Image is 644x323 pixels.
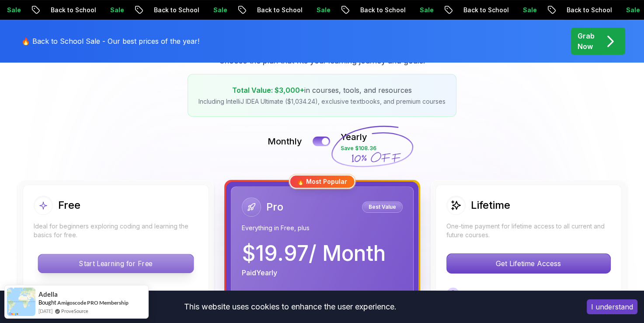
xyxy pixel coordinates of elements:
h2: Pro [266,200,283,214]
span: [DATE] [38,307,52,315]
p: Back to School [455,6,514,14]
p: 🔥 Back to School Sale - Our best prices of the year! [21,36,199,46]
p: Back to School [248,6,308,14]
p: Everything in Free, plus [242,224,403,232]
p: Including IntelliJ IDEA Ultimate ($1,034.24), exclusive textbooks, and premium courses [198,97,446,106]
span: Adella [38,291,58,298]
span: Bought [38,299,56,306]
p: Sale [308,6,336,14]
h2: Lifetime [471,198,510,212]
p: One-time payment for lifetime access to all current and future courses. [446,222,611,239]
button: Get Lifetime Access [446,253,611,274]
span: Total Value: $3,000+ [232,86,304,95]
p: $ 19.97 / Month [242,243,386,264]
div: This website uses cookies to enhance the user experience. [7,297,574,316]
p: Grab Now [578,31,595,52]
button: Accept cookies [587,299,637,314]
p: Sale [205,6,233,14]
p: Best Value [363,203,401,211]
a: ProveSource [61,307,88,315]
img: provesource social proof notification image [7,288,35,316]
h2: Free [58,198,80,212]
p: Back to School [558,6,617,14]
button: Start Learning for Free [38,254,194,273]
p: Sale [411,6,439,14]
p: Start Learning for Free [38,254,193,273]
p: Ideal for beginners exploring coding and learning the basics for free. [34,222,198,239]
p: Paid Yearly [242,267,277,278]
p: Back to School [145,6,205,14]
p: Sale [514,6,542,14]
p: Monthly [268,135,302,147]
p: Get Lifetime Access [447,254,610,273]
p: Back to School [42,6,101,14]
p: Back to School [352,6,411,14]
a: Start Learning for Free [34,259,198,268]
p: Lifetime Access To All Courses [463,289,561,299]
p: Sale [101,6,129,14]
a: Get Lifetime Access [446,259,611,268]
p: in courses, tools, and resources [198,85,446,95]
a: Amigoscode PRO Membership [57,299,129,306]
